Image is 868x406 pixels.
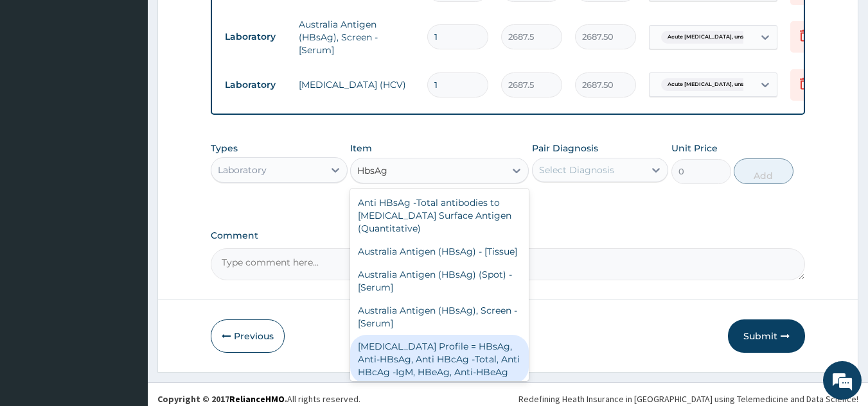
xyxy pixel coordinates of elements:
label: Unit Price [671,142,718,155]
strong: Copyright © 2017 . [157,393,287,405]
div: Chat with us now [67,72,216,89]
button: Submit [728,319,805,353]
label: Pair Diagnosis [532,142,598,155]
td: Laboratory [218,73,292,97]
label: Types [211,143,238,154]
img: d_794563401_company_1708531726252_794563401 [24,64,52,96]
textarea: Type your message and hit 'Enter' [6,270,245,315]
td: Australia Antigen (HBsAg), Screen - [Serum] [292,12,421,63]
td: Laboratory [218,25,292,49]
div: Anti HBsAg -Total antibodies to [MEDICAL_DATA] Surface Antigen (Quantitative) [350,191,529,240]
button: Previous [211,319,285,353]
button: Add [734,158,793,184]
div: Laboratory [218,164,267,176]
label: Comment [211,230,806,241]
div: Australia Antigen (HBsAg) - [Tissue] [350,240,529,263]
div: Australia Antigen (HBsAg) (Spot) - [Serum] [350,263,529,299]
span: Acute [MEDICAL_DATA], unspeci... [661,31,765,44]
span: Acute [MEDICAL_DATA], unspeci... [661,78,765,91]
td: [MEDICAL_DATA] (HCV) [292,72,421,97]
label: Item [350,142,372,155]
div: Minimize live chat window [211,6,242,37]
div: Australia Antigen (HBsAg), Screen - [Serum] [350,299,529,335]
div: [MEDICAL_DATA] Profile = HBsAg, Anti-HBsAg, Anti HBcAg -Total, Anti HBcAg -IgM, HBeAg, Anti-HBeAg [350,335,529,384]
span: We're online! [75,121,177,251]
a: RelianceHMO [229,393,285,405]
div: Select Diagnosis [539,164,614,176]
div: Redefining Heath Insurance in [GEOGRAPHIC_DATA] using Telemedicine and Data Science! [518,393,858,405]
